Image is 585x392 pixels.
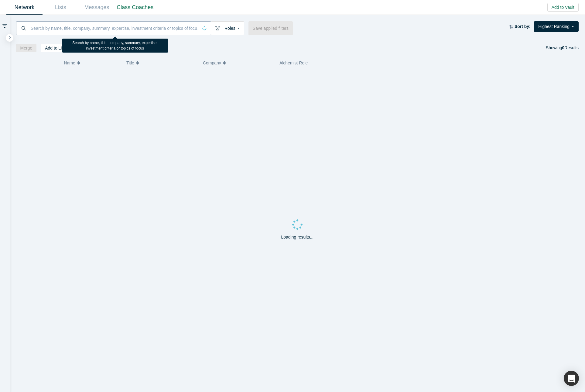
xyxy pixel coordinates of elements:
[64,57,75,69] span: Name
[126,57,197,69] button: Title
[203,57,221,69] span: Company
[279,60,308,65] span: Alchemist Role
[115,0,156,15] a: Class Coaches
[281,234,313,240] p: Loading results...
[546,44,579,52] div: Showing
[515,24,531,29] strong: Sort by:
[43,0,79,15] a: Lists
[126,57,134,69] span: Title
[562,45,579,50] span: Results
[79,0,115,15] a: Messages
[41,44,69,52] button: Add to List
[16,44,37,52] button: Merge
[547,3,579,12] button: Add to Vault
[30,21,198,35] input: Search by name, title, company, summary, expertise, investment criteria or topics of focus
[211,21,244,35] button: Roles
[248,21,293,35] button: Save applied filters
[562,45,565,50] strong: 0
[203,57,273,69] button: Company
[6,0,43,15] a: Network
[534,21,579,32] button: Highest Ranking
[64,57,120,69] button: Name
